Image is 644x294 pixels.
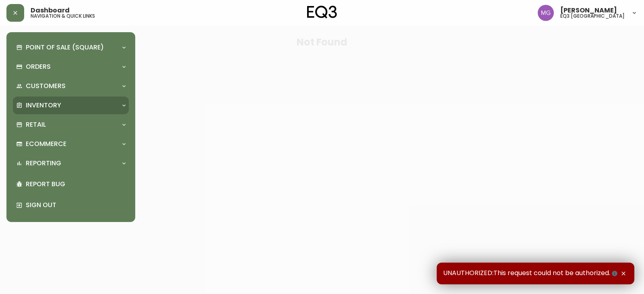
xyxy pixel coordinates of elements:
p: Point of Sale (Square) [26,43,104,52]
h5: navigation & quick links [31,14,95,19]
span: [PERSON_NAME] [560,7,617,14]
p: Ecommerce [26,140,66,148]
p: Sign Out [26,201,126,210]
div: Point of Sale (Square) [13,39,129,56]
p: Retail [26,120,46,129]
div: Inventory [13,97,129,114]
div: Retail [13,116,129,134]
p: Inventory [26,101,61,110]
p: Report Bug [26,180,126,189]
div: Reporting [13,154,129,172]
div: Customers [13,77,129,95]
div: Ecommerce [13,135,129,153]
img: de8837be2a95cd31bb7c9ae23fe16153 [538,5,554,21]
span: Dashboard [31,7,70,14]
div: Orders [13,58,129,76]
p: Reporting [26,159,61,168]
span: UNAUTHORIZED:This request could not be authorized. [443,269,619,278]
p: Orders [26,62,51,71]
img: logo [307,6,337,19]
p: Customers [26,82,66,90]
div: Report Bug [13,174,129,195]
h5: eq3 [GEOGRAPHIC_DATA] [560,14,625,19]
div: Sign Out [13,195,129,216]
